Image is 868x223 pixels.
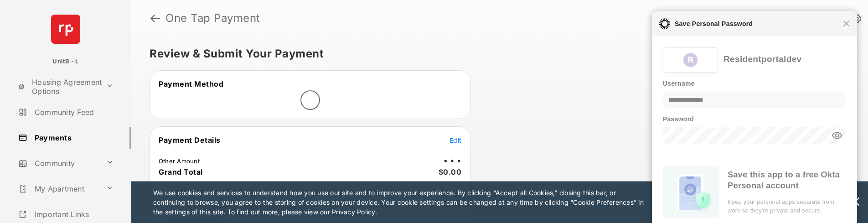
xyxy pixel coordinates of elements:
span: $0.00 [439,167,462,176]
u: Privacy Policy [332,208,375,216]
td: Other Amount [158,157,200,165]
a: Payments [15,127,131,149]
h5: Save this app to a free Okta Personal account [728,169,843,191]
span: Save Personal Password [670,18,843,29]
a: Housing Agreement Options [15,76,103,98]
div: Residentportaldev [723,54,801,65]
img: cAAAAASUVORK5CYII= [682,52,698,68]
a: Community Feed [15,101,131,123]
h5: Review & Submit Your Payment [150,48,842,59]
p: UnitB - L [52,57,78,66]
a: Community [15,152,103,174]
strong: One Tap Payment [165,13,260,24]
p: We use cookies and services to understand how you use our site and to improve your experience. By... [153,188,647,217]
a: My Apartment [15,178,103,200]
h6: Password [663,114,846,124]
button: Edit [449,135,461,145]
img: svg+xml;base64,PHN2ZyB4bWxucz0iaHR0cDovL3d3dy53My5vcmcvMjAwMC9zdmciIHdpZHRoPSI2NCIgaGVpZ2h0PSI2NC... [51,15,80,44]
span: Keep your personal apps separate from work so they're private and secure. [728,197,843,215]
span: Edit [449,136,461,144]
span: Close [843,20,850,27]
span: Grand Total [159,167,203,176]
span: Payment Method [159,79,223,88]
h6: Username [663,78,846,89]
span: Payment Details [159,135,221,145]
